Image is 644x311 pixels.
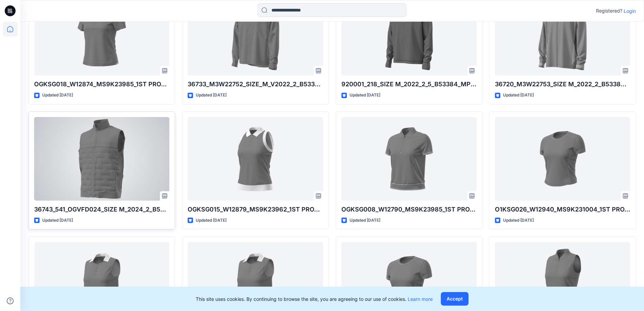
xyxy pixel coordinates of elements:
p: OGKSG018_W12874_MS9K23985_1ST PROTO_V2023.1.5_2024.11.6 [34,80,169,89]
p: Updated [DATE] [42,92,73,99]
p: 920001_218_SIZE M_2022_2_5_B53384_MP_12_19_2024 [341,80,477,89]
p: Updated [DATE] [350,217,380,224]
p: This site uses cookies. By continuing to browse the site, you are agreeing to our use of cookies. [196,295,433,303]
p: Updated [DATE] [196,217,226,224]
a: OGKSG015_W12879_MS9K23962_1ST PROTO_V2023.1.5_2024.11.6 [188,117,323,201]
p: Updated [DATE] [503,92,534,99]
a: Learn more [408,296,433,302]
p: Updated [DATE] [196,92,226,99]
p: Login [624,7,636,15]
p: 36743_541_OGVFD024_SIZE M_2024_2_B54022_JO_12_13_24 [34,205,169,214]
p: Updated [DATE] [503,217,534,224]
p: O1KSG026_W12940_MS9K231004_1ST PROTO_V2023.1.5_2024.12.17 [495,205,630,214]
a: O1KSG026_W12940_MS9K231004_1ST PROTO_V2023.1.5_2024.12.17 [495,117,630,201]
a: 36743_541_OGVFD024_SIZE M_2024_2_B54022_JO_12_13_24 [34,117,169,201]
p: OGKSG015_W12879_MS9K23962_1ST PROTO_V2023.1.5_2024.11.6 [188,205,323,214]
a: OGKSG008_W12790_MS9K23985_1ST PROTO_V2023.1.5_2024.11.1 [341,117,477,201]
p: Updated [DATE] [350,92,380,99]
button: Accept [441,292,469,306]
p: Updated [DATE] [42,217,73,224]
p: 36720_M3W22753_SIZE M_2022_2_B53384_TL_12_23_24 [495,80,630,89]
p: OGKSG008_W12790_MS9K23985_1ST PROTO_V2023.1.5_2024.11.1 [341,205,477,214]
p: 36733_M3W22752_SIZE_M_V2022_2_B53384_HA_12_19_24 [188,80,323,89]
p: Registered? [596,7,622,15]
